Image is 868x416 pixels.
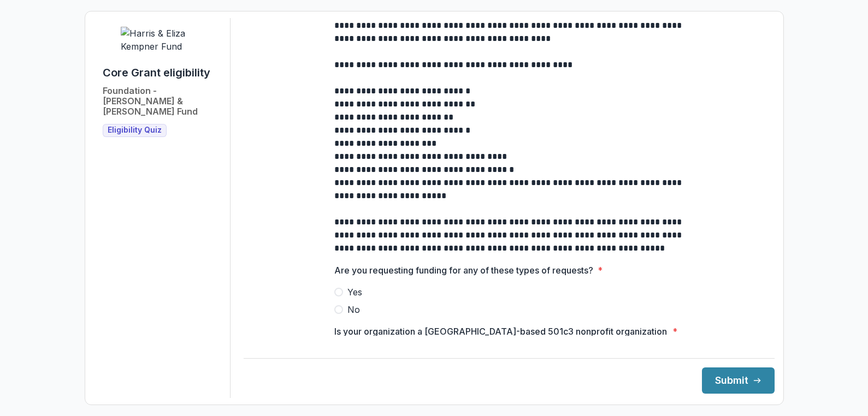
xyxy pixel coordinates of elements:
h1: Core Grant eligibility [103,66,210,79]
img: Harris & Eliza Kempner Fund [121,27,203,53]
h2: Foundation - [PERSON_NAME] & [PERSON_NAME] Fund [103,86,221,117]
span: Yes [347,286,362,299]
span: No [347,303,360,316]
button: Submit [702,367,775,394]
p: Is your organization a [GEOGRAPHIC_DATA]-based 501c3 nonprofit organization in good standing with... [334,325,668,351]
span: Eligibility Quiz [108,126,162,135]
p: Are you requesting funding for any of these types of requests? [334,264,593,277]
